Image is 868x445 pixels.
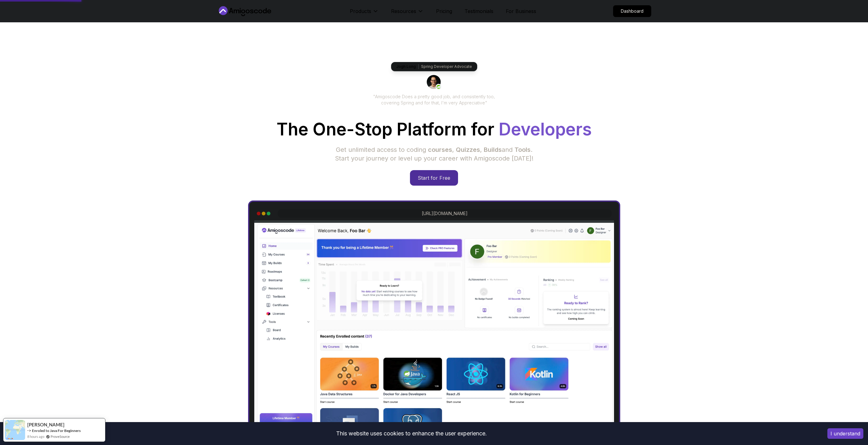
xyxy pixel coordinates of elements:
[51,434,70,438] a: ProveSource
[613,5,651,17] a: Dashboard
[422,210,468,217] a: [URL][DOMAIN_NAME]
[365,94,504,106] p: "Amigoscode Does a pretty good job, and consistently too, covering Spring and for that, I'm very ...
[514,146,531,153] span: Tools
[5,427,818,440] div: This website uses cookies to enhance the user experience.
[32,428,81,433] a: Enroled to Java For Beginners
[254,223,614,438] img: dashboard
[456,146,480,153] span: Quizzes
[27,428,31,433] span: ->
[27,422,65,427] span: [PERSON_NAME]
[410,170,458,185] p: Start for Free
[391,7,416,15] p: Resources
[421,64,472,69] p: Spring Developer Advocate
[391,7,424,20] button: Resources
[506,7,536,15] a: For Business
[350,7,379,20] button: Products
[827,428,863,439] button: Accept cookies
[410,170,458,186] a: Start for Free
[5,420,25,440] img: provesource social proof notification image
[396,64,416,69] p: Jogh Long
[613,6,651,17] p: Dashboard
[436,7,452,15] a: Pricing
[330,145,538,163] p: Get unlimited access to coding , , and . Start your journey or level up your career with Amigosco...
[465,7,493,15] a: Testimonials
[427,75,442,90] img: josh long
[428,146,452,153] span: courses
[27,434,44,439] span: 8 hours ago
[222,121,646,138] h1: The One-Stop Platform for
[484,146,502,153] span: Builds
[499,119,592,139] span: Developers
[350,7,371,15] p: Products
